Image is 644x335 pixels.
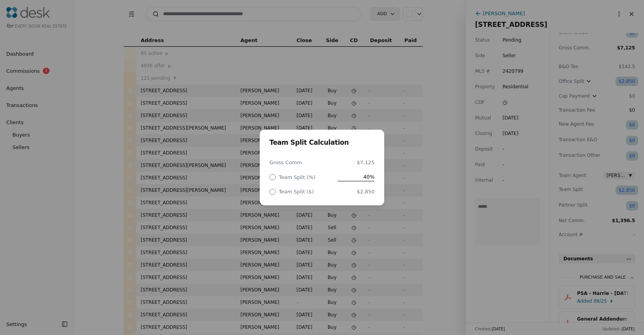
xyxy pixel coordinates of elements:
label: Team Split (%) [279,175,315,180]
label: Team Split ($) [279,189,314,194]
h2: Team Split Calculation [269,139,375,146]
span: 40% [338,173,375,181]
div: $2,850 [338,188,375,196]
span: Gross Comm. [269,158,334,167]
span: $7,125 [338,158,375,167]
